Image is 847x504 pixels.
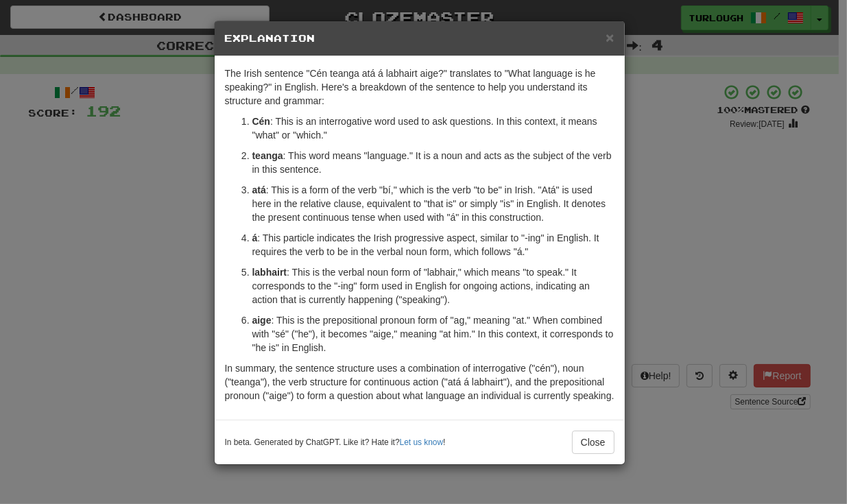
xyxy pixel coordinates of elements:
[252,231,615,259] p: : This particle indicates the Irish progressive aspect, similar to "-ing" in English. It requires...
[606,30,614,45] button: Close
[252,265,615,307] p: : This is the verbal noun form of "labhair," which means "to speak." It corresponds to the "-ing"...
[225,361,615,403] p: In summary, the sentence structure uses a combination of interrogative ("cén"), noun ("teanga"), ...
[400,437,443,447] a: Let us know
[252,315,272,326] strong: aige
[572,431,615,454] button: Close
[252,232,258,243] strong: á
[252,183,615,224] p: : This is a form of the verb "bí," which is the verb "to be" in Irish. "Atá" is used here in the ...
[225,32,615,45] h5: Explanation
[252,267,287,278] strong: labhairt
[225,67,615,108] p: The Irish sentence "Cén teanga atá á labhairt aige?" translates to "What language is he speaking?...
[225,437,446,448] small: In beta. Generated by ChatGPT. Like it? Hate it? !
[606,29,614,45] span: ×
[252,184,266,195] strong: atá
[252,116,270,127] strong: Cén
[252,115,615,142] p: : This is an interrogative word used to ask questions. In this context, it means "what" or "which."
[252,313,615,355] p: : This is the prepositional pronoun form of "ag," meaning "at." When combined with "sé" ("he"), i...
[252,149,615,176] p: : This word means "language." It is a noun and acts as the subject of the verb in this sentence.
[252,150,283,161] strong: teanga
